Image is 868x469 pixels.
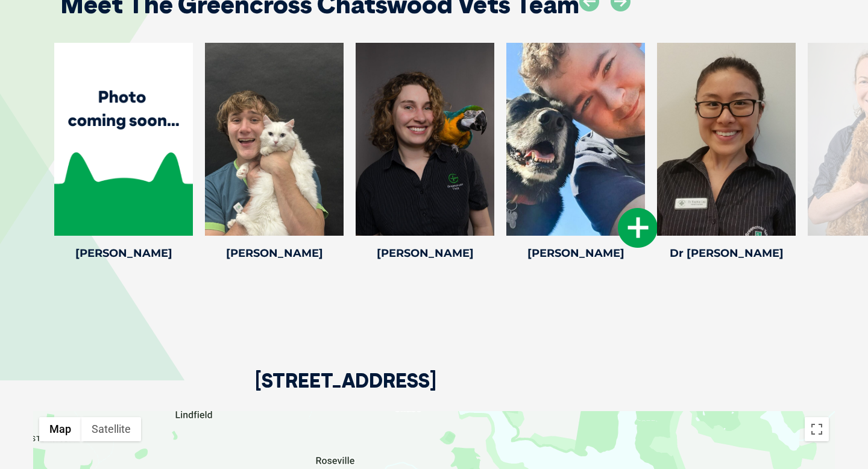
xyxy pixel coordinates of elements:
h4: [PERSON_NAME] [506,248,645,259]
button: Toggle fullscreen view [805,417,829,441]
h4: [PERSON_NAME] [205,248,344,259]
button: Show street map [39,417,81,441]
h4: Dr [PERSON_NAME] [657,248,796,259]
button: Show satellite imagery [81,417,141,441]
h4: [PERSON_NAME] [356,248,494,259]
h4: [PERSON_NAME] [54,248,193,259]
h2: [STREET_ADDRESS] [255,371,436,411]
